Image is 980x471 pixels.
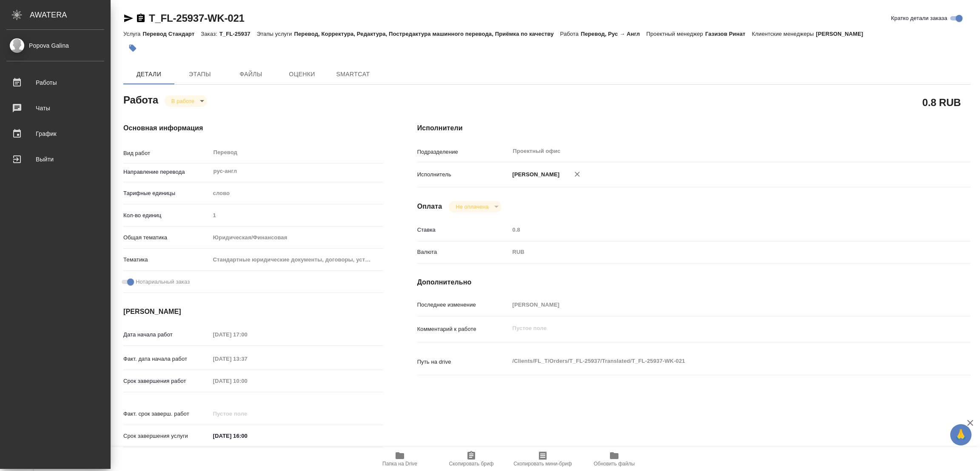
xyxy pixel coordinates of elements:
span: Кратко детали заказа [891,14,947,23]
p: Путь на drive [417,358,510,366]
span: Скопировать мини-бриф [513,461,572,467]
input: Пустое поле [210,209,383,221]
p: Общая тематика [123,233,210,242]
p: Перевод, Корректура, Редактура, Постредактура машинного перевода, Приёмка по качеству [294,31,560,37]
span: 🙏 [954,426,968,444]
button: Не оплачена [453,203,491,210]
span: Детали [128,69,169,80]
div: Юридическая/Финансовая [210,230,383,245]
div: слово [210,186,383,201]
a: Выйти [2,149,108,170]
p: Тарифные единицы [123,189,210,198]
p: Валюта [417,248,510,256]
div: Стандартные юридические документы, договоры, уставы [210,253,383,267]
div: Работы [6,76,104,89]
h4: Дополнительно [417,277,971,287]
button: Удалить исполнителя [568,165,587,184]
h4: Основная информация [123,123,383,133]
h4: Оплата [417,201,442,212]
h4: [PERSON_NAME] [123,307,383,317]
p: Дата начала работ [123,330,210,339]
div: В работе [165,95,207,107]
input: Пустое поле [210,375,285,387]
p: Исполнитель [417,170,510,179]
div: AWATERA [30,6,111,23]
span: Обновить файлы [594,461,635,467]
a: T_FL-25937-WK-021 [149,12,245,24]
p: Факт. срок заверш. работ [123,410,210,418]
button: Скопировать ссылку [136,13,146,23]
a: Чаты [2,98,108,119]
p: Работа [560,31,581,37]
p: Перевод, Рус → Англ [581,31,646,37]
p: Проектный менеджер [646,31,705,37]
div: График [6,127,104,140]
input: Пустое поле [210,408,285,420]
p: Вид работ [123,149,210,158]
span: Скопировать бриф [449,461,493,467]
p: Услуга [123,31,142,37]
span: Нотариальный заказ [136,278,190,286]
p: Направление перевода [123,168,210,176]
p: Заказ: [201,31,219,37]
span: Папка на Drive [382,461,417,467]
input: ✎ Введи что-нибудь [210,430,285,442]
button: Скопировать мини-бриф [507,447,578,471]
textarea: /Clients/FL_T/Orders/T_FL-25937/Translated/T_FL-25937-WK-021 [510,354,925,368]
h4: Исполнители [417,123,971,133]
p: Перевод Стандарт [142,31,201,37]
p: Кол-во единиц [123,211,210,220]
p: Клиентские менеджеры [752,31,816,37]
p: [PERSON_NAME] [510,170,560,179]
button: В работе [169,98,197,105]
p: Комментарий к работе [417,325,510,333]
p: Газизов Ринат [705,31,752,37]
input: Пустое поле [210,353,285,365]
p: Подразделение [417,148,510,156]
p: Срок завершения работ [123,377,210,385]
p: Последнее изменение [417,301,510,309]
a: Работы [2,72,108,93]
h2: 0.8 RUB [922,95,961,109]
button: Папка на Drive [364,447,436,471]
span: Файлы [231,69,271,80]
button: 🙏 [950,424,971,445]
button: Скопировать ссылку для ЯМессенджера [123,13,134,23]
button: Обновить файлы [578,447,650,471]
p: [PERSON_NAME] [816,31,869,37]
a: График [2,123,108,144]
div: В работе [449,201,501,213]
button: Добавить тэг [123,39,142,57]
h2: Работа [123,92,158,107]
div: RUB [510,245,925,259]
div: Popova Galina [6,41,104,50]
p: Ставка [417,226,510,234]
div: Выйти [6,153,104,166]
button: Скопировать бриф [436,447,507,471]
p: Срок завершения услуги [123,432,210,440]
span: Оценки [282,69,322,80]
p: Этапы услуги [257,31,294,37]
p: T_FL-25937 [219,31,257,37]
p: Факт. дата начала работ [123,355,210,363]
div: Чаты [6,102,104,115]
span: SmartCat [333,69,373,80]
p: Тематика [123,256,210,264]
input: Пустое поле [510,224,925,236]
input: Пустое поле [510,299,925,311]
input: Пустое поле [210,328,285,341]
span: Этапы [179,69,220,80]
